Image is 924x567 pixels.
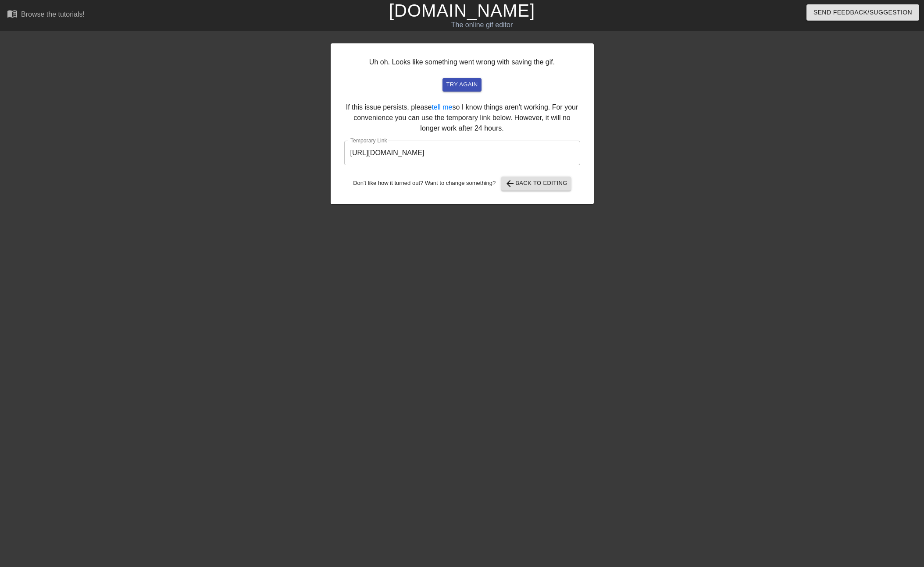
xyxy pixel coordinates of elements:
input: bare [344,141,580,165]
span: Back to Editing [505,178,567,189]
a: tell me [432,103,452,111]
button: Send Feedback/Suggestion [806,4,919,21]
div: Browse the tutorials! [21,11,85,18]
div: Don't like how it turned out? Want to change something? [344,177,580,191]
span: arrow_back [505,178,515,189]
span: menu_book [7,8,18,19]
a: [DOMAIN_NAME] [389,1,535,20]
div: The online gif editor [312,20,651,30]
button: Back to Editing [501,177,571,191]
a: Browse the tutorials! [7,8,85,22]
span: Send Feedback/Suggestion [813,7,912,18]
button: try again [442,78,481,92]
span: try again [446,80,478,90]
div: Uh oh. Looks like something went wrong with saving the gif. If this issue persists, please so I k... [331,43,594,204]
